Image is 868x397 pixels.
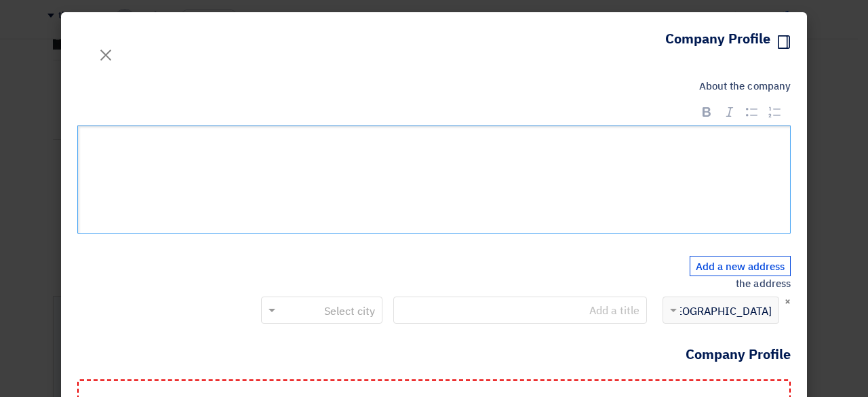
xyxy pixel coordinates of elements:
[696,259,785,274] font: Add a new address
[77,126,791,234] div: Rich Text Editor, main
[699,79,791,94] font: About the company
[98,34,114,75] font: ×
[736,276,791,291] font: the address
[87,38,125,65] button: Close
[393,297,647,324] input: Add a title
[665,303,772,320] font: [GEOGRAPHIC_DATA]
[785,294,791,309] font: ×
[665,29,770,49] font: Company Profile
[785,297,791,307] button: Close
[686,344,791,364] font: Company Profile
[690,256,791,276] button: Add a new address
